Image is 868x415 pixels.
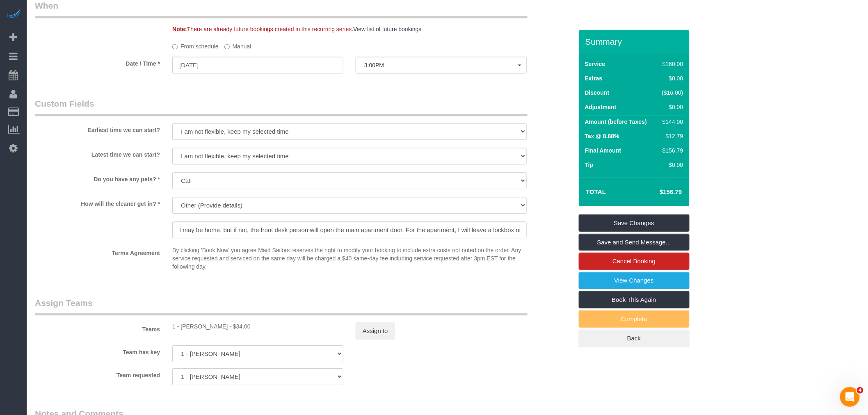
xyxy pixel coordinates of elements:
[353,26,421,32] a: View list of future bookings
[585,103,617,111] label: Adjustment
[579,330,690,347] a: Back
[29,246,166,257] label: Terms Agreement
[35,297,528,315] legend: Assign Teams
[29,148,166,159] label: Latest time we can start?
[585,146,621,155] label: Final Amount
[29,123,166,134] label: Earliest time we can start?
[364,62,518,68] span: 3:00PM
[659,60,683,68] div: $160.00
[5,8,21,20] img: Automaid Logo
[659,89,683,97] div: ($16.00)
[585,89,610,97] label: Discount
[585,74,603,82] label: Extras
[585,132,619,140] label: Tax @ 8.88%
[172,26,187,32] strong: Note:
[172,44,178,49] input: From schedule
[29,368,166,379] label: Team requested
[659,146,683,155] div: $156.79
[579,291,690,308] a: Book This Again
[356,57,527,73] button: 3:00PM
[29,172,166,183] label: Do you have any pets? *
[659,103,683,111] div: $0.00
[172,39,219,50] label: From schedule
[166,25,578,33] div: There are already future bookings created in this recurring series.
[579,272,690,289] a: View Changes
[659,161,683,169] div: $0.00
[579,234,690,251] a: Save and Send Message...
[172,57,343,73] input: MM/DD/YYYY
[585,60,605,68] label: Service
[35,98,528,116] legend: Custom Fields
[635,189,682,196] h4: $156.79
[585,118,647,126] label: Amount (before Taxes)
[840,387,860,407] iframe: Intercom live chat
[29,197,166,208] label: How will the cleaner get in? *
[585,161,594,169] label: Tip
[29,322,166,333] label: Teams
[585,37,685,46] h3: Summary
[857,387,863,394] span: 4
[224,44,230,49] input: Manual
[579,253,690,270] a: Cancel Booking
[659,118,683,126] div: $144.00
[172,322,343,331] div: 2 hours x $17.00/hour
[29,345,166,356] label: Team has key
[659,132,683,140] div: $12.79
[172,246,527,271] p: By clicking 'Book Now' you agree Maid Sailors reserves the right to modify your booking to includ...
[659,74,683,82] div: $0.00
[224,39,251,50] label: Manual
[579,214,690,232] a: Save Changes
[356,322,395,340] button: Assign to
[586,188,606,195] strong: Total
[29,57,166,68] label: Date / Time *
